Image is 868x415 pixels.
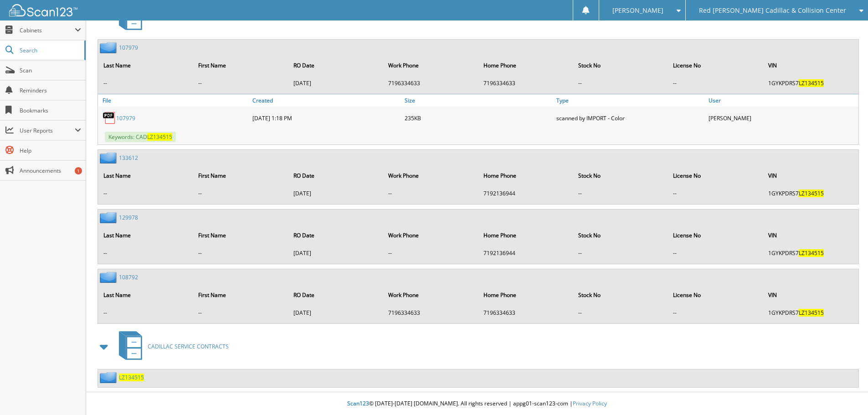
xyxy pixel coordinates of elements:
[119,273,138,281] a: 108792
[402,94,555,107] a: Size
[479,186,573,201] td: 7192136944
[103,111,116,125] img: PDF.png
[402,109,555,127] div: 235KB
[799,190,824,197] span: LZ134515
[668,186,762,201] td: --
[384,76,478,91] td: 7196334633
[574,76,668,91] td: --
[194,186,288,201] td: --
[384,286,478,304] th: Work Phone
[668,56,762,75] th: License No
[20,26,75,34] span: Cabinets
[384,246,478,261] td: --
[764,166,858,185] th: VIN
[668,286,762,304] th: License No
[99,56,193,75] th: Last Name
[119,154,138,162] a: 133612
[706,94,858,107] a: User
[289,226,383,245] th: RO Date
[289,76,383,91] td: [DATE]
[105,132,176,142] span: Keywords: CAD
[99,246,193,261] td: --
[194,166,288,185] th: First Name
[99,226,193,245] th: Last Name
[250,94,402,107] a: Created
[194,286,288,304] th: First Name
[479,246,573,261] td: 7192136944
[100,272,119,283] img: folder2.png
[668,166,762,185] th: License No
[479,76,573,91] td: 7196334633
[119,44,138,51] a: 107979
[764,226,858,245] th: VIN
[194,76,288,91] td: --
[20,167,81,174] span: Announcements
[99,76,193,91] td: --
[799,79,824,87] span: LZ134515
[554,94,706,107] a: Type
[75,167,82,174] div: 1
[479,226,573,245] th: Home Phone
[573,400,607,407] a: Privacy Policy
[574,186,668,201] td: --
[764,186,858,201] td: 1GYKPDRS7
[113,328,229,364] a: CADILLAC SERVICE CONTRACTS
[20,46,80,54] span: Search
[706,109,858,127] div: [PERSON_NAME]
[289,186,383,201] td: [DATE]
[100,372,119,383] img: folder2.png
[668,76,762,91] td: --
[289,56,383,75] th: RO Date
[799,249,824,257] span: LZ134515
[612,8,663,13] span: [PERSON_NAME]
[9,4,77,16] img: scan123-logo-white.svg
[764,56,858,75] th: VIN
[668,305,762,320] td: --
[764,286,858,304] th: VIN
[479,286,573,304] th: Home Phone
[99,166,193,185] th: Last Name
[289,166,383,185] th: RO Date
[194,56,288,75] th: First Name
[574,56,668,75] th: Stock No
[822,371,868,415] iframe: Chat Widget
[764,246,858,261] td: 1GYKPDRS7
[148,343,229,350] span: CADILLAC SERVICE CONTRACTS
[384,166,478,185] th: Work Phone
[147,133,172,141] span: LZ134515
[20,147,81,154] span: Help
[20,67,81,74] span: Scan
[574,305,668,320] td: --
[119,374,144,381] a: LZ134515
[99,286,193,304] th: Last Name
[384,305,478,320] td: 7196334633
[99,305,193,320] td: --
[289,286,383,304] th: RO Date
[574,226,668,245] th: Stock No
[100,42,119,53] img: folder2.png
[116,114,135,122] a: 107979
[384,186,478,201] td: --
[574,286,668,304] th: Stock No
[20,107,81,114] span: Bookmarks
[764,305,858,320] td: 1GYKPDRS7
[100,212,119,223] img: folder2.png
[194,305,288,320] td: --
[554,109,706,127] div: scanned by IMPORT - Color
[20,127,75,134] span: User Reports
[574,246,668,261] td: --
[194,226,288,245] th: First Name
[119,214,138,221] a: 129978
[384,56,478,75] th: Work Phone
[699,8,846,13] span: Red [PERSON_NAME] Cadillac & Collision Center
[250,109,402,127] div: [DATE] 1:18 PM
[479,166,573,185] th: Home Phone
[20,87,81,94] span: Reminders
[86,393,868,415] div: © [DATE]-[DATE] [DOMAIN_NAME]. All rights reserved | appg01-scan123-com |
[479,56,573,75] th: Home Phone
[574,166,668,185] th: Stock No
[289,305,383,320] td: [DATE]
[799,309,824,317] span: LZ134515
[384,226,478,245] th: Work Phone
